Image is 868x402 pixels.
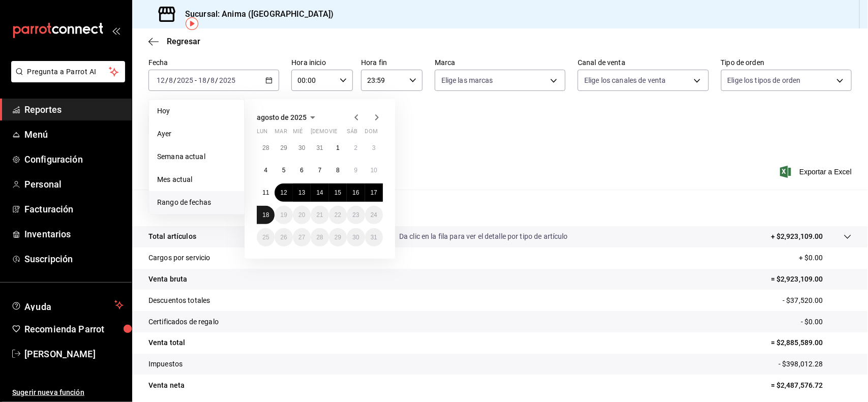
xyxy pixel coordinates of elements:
[782,166,852,178] button: Exportar a Excel
[186,17,198,30] img: Tooltip marker
[293,128,303,139] abbr: miércoles
[298,211,305,219] abbr: 20 de agosto de 2025
[275,161,292,179] button: 5 de agosto de 2025
[165,76,168,84] span: /
[12,387,124,398] span: Sugerir nueva función
[257,111,319,123] button: agosto de 2025
[335,234,341,241] abbr: 29 de agosto de 2025
[24,202,124,216] span: Facturación
[435,59,565,67] label: Marca
[365,228,383,246] button: 31 de agosto de 2025
[257,206,275,224] button: 18 de agosto de 2025
[347,161,365,179] button: 9 de agosto de 2025
[347,183,365,202] button: 16 de agosto de 2025
[329,128,337,139] abbr: viernes
[799,253,852,263] p: + $0.00
[316,234,323,241] abbr: 28 de agosto de 2025
[24,299,110,311] span: Ayuda
[347,228,365,246] button: 30 de agosto de 2025
[257,161,275,179] button: 4 de agosto de 2025
[352,189,359,196] abbr: 16 de agosto de 2025
[293,206,311,224] button: 20 de agosto de 2025
[329,139,347,157] button: 1 de agosto de 2025
[262,189,269,196] abbr: 11 de agosto de 2025
[11,61,125,82] button: Pregunta a Parrot AI
[216,76,219,84] span: /
[157,106,236,116] span: Hoy
[347,206,365,224] button: 23 de agosto de 2025
[311,161,328,179] button: 7 de agosto de 2025
[275,139,292,157] button: 29 de julio de 2025
[280,211,287,219] abbr: 19 de agosto de 2025
[441,75,493,85] span: Elige las marcas
[157,174,236,185] span: Mes actual
[157,151,236,162] span: Semana actual
[771,380,852,391] p: = $2,487,576.72
[298,144,305,151] abbr: 30 de julio de 2025
[399,231,568,242] p: Da clic en la fila para ver el detalle por tipo de artículo
[195,76,197,84] span: -
[298,234,305,241] abbr: 27 de agosto de 2025
[24,128,124,141] span: Menú
[27,67,109,77] span: Pregunta a Parrot AI
[365,206,383,224] button: 24 de agosto de 2025
[771,337,852,348] p: = $2,885,589.00
[207,76,210,84] span: /
[167,37,200,46] span: Regresar
[275,228,292,246] button: 26 de agosto de 2025
[336,144,340,151] abbr: 1 de agosto de 2025
[291,59,353,67] label: Hora inicio
[257,139,275,157] button: 28 de julio de 2025
[311,206,328,224] button: 21 de agosto de 2025
[365,161,383,179] button: 10 de agosto de 2025
[329,183,347,202] button: 15 de agosto de 2025
[148,317,219,327] p: Certificados de regalo
[264,167,267,174] abbr: 4 de agosto de 2025
[148,253,211,263] p: Cargos por servicio
[336,167,340,174] abbr: 8 de agosto de 2025
[148,295,210,306] p: Descuentos totales
[24,347,124,361] span: [PERSON_NAME]
[112,26,120,35] button: open_drawer_menu
[365,139,383,157] button: 3 de agosto de 2025
[771,231,823,242] p: + $2,923,109.00
[262,234,269,241] abbr: 25 de agosto de 2025
[300,167,304,174] abbr: 6 de agosto de 2025
[24,252,124,266] span: Suscripción
[148,274,187,285] p: Venta bruta
[176,76,194,84] input: ----
[298,189,305,196] abbr: 13 de agosto de 2025
[293,228,311,246] button: 27 de agosto de 2025
[148,359,183,369] p: Impuestos
[347,128,357,139] abbr: sábado
[275,206,292,224] button: 19 de agosto de 2025
[282,167,286,174] abbr: 5 de agosto de 2025
[311,183,328,202] button: 14 de agosto de 2025
[24,152,124,166] span: Configuración
[354,167,357,174] abbr: 9 de agosto de 2025
[280,189,287,196] abbr: 12 de agosto de 2025
[316,211,323,219] abbr: 21 de agosto de 2025
[293,183,311,202] button: 13 de agosto de 2025
[311,128,371,139] abbr: jueves
[316,189,323,196] abbr: 14 de agosto de 2025
[372,144,376,151] abbr: 3 de agosto de 2025
[779,359,852,369] p: - $398,012.28
[148,37,200,46] button: Regresar
[168,76,173,84] input: --
[329,161,347,179] button: 8 de agosto de 2025
[280,144,287,151] abbr: 29 de julio de 2025
[352,234,359,241] abbr: 30 de agosto de 2025
[157,129,236,139] span: Ayer
[148,380,185,391] p: Venta neta
[361,59,423,67] label: Hora fin
[257,113,307,121] span: agosto de 2025
[24,322,124,336] span: Recomienda Parrot
[280,234,287,241] abbr: 26 de agosto de 2025
[24,227,124,241] span: Inventarios
[173,76,176,84] span: /
[177,8,334,20] h3: Sucursal: Anima ([GEOGRAPHIC_DATA])
[262,144,269,151] abbr: 28 de julio de 2025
